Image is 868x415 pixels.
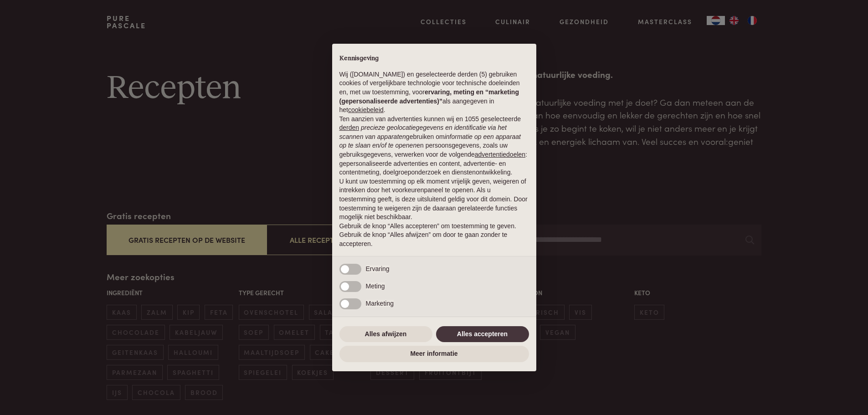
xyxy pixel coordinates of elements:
[366,300,394,307] span: Marketing
[339,88,519,105] strong: ervaring, meting en “marketing (gepersonaliseerde advertenties)”
[339,222,529,249] p: Gebruik de knop “Alles accepteren” om toestemming te geven. Gebruik de knop “Alles afwijzen” om d...
[339,346,529,362] button: Meer informatie
[339,133,521,149] em: informatie op een apparaat op te slaan en/of te openen
[339,177,529,222] p: U kunt uw toestemming op elk moment vrijelijk geven, weigeren of intrekken door het voorkeurenpan...
[366,282,385,290] span: Meting
[436,326,529,343] button: Alles accepteren
[366,265,390,272] span: Ervaring
[339,70,529,115] p: Wij ([DOMAIN_NAME]) en geselecteerde derden (5) gebruiken cookies of vergelijkbare technologie vo...
[339,115,529,177] p: Ten aanzien van advertenties kunnen wij en 1055 geselecteerde gebruiken om en persoonsgegevens, z...
[339,124,507,140] em: precieze geolocatiegegevens en identificatie via het scannen van apparaten
[339,123,360,133] button: derden
[339,326,432,343] button: Alles afwijzen
[348,106,384,113] a: cookiebeleid
[475,150,525,159] button: advertentiedoelen
[339,55,529,63] h2: Kennisgeving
